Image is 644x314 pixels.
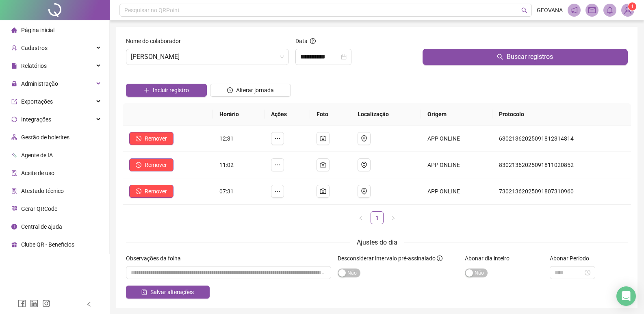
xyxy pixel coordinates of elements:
span: camera [320,188,326,195]
button: Incluir registro [126,84,207,97]
label: Abonar Período [550,254,594,263]
span: search [497,54,503,60]
span: environment [361,135,367,142]
span: question-circle [310,38,316,44]
span: right [391,216,396,221]
span: stop [136,162,141,168]
span: Integrações [21,116,51,123]
span: Remover [145,134,167,143]
span: camera [320,135,326,142]
span: left [86,301,92,307]
span: gift [11,242,17,247]
th: Localização [351,103,421,126]
span: solution [11,188,17,194]
span: info-circle [11,224,17,230]
span: lock [11,81,17,87]
a: Alterar jornada [210,88,291,94]
span: camera [320,162,326,168]
span: Administração [21,80,58,87]
span: linkedin [30,299,38,308]
th: Foto [310,103,351,126]
span: left [358,216,363,221]
button: Remover [129,185,173,198]
span: Gerar QRCode [21,206,57,212]
span: Cadastros [21,45,48,51]
span: ellipsis [274,135,281,142]
span: Remover [145,187,167,196]
a: 1 [371,212,383,224]
span: search [521,7,527,13]
label: Observações da folha [126,254,186,263]
label: Nome do colaborador [126,37,186,45]
span: audit [11,170,17,176]
td: APP ONLINE [421,126,493,152]
span: 07:31 [219,188,234,195]
span: facebook [18,299,26,308]
span: ellipsis [274,188,281,195]
span: Incluir registro [153,86,189,95]
sup: Atualize o seu contato no menu Meus Dados [628,2,636,11]
span: stop [136,188,141,194]
span: Relatórios [21,63,47,69]
span: Agente de IA [21,152,53,158]
span: ellipsis [274,162,281,168]
span: Alterar jornada [236,86,274,95]
span: Página inicial [21,27,54,33]
span: Exportações [21,98,53,105]
span: bell [606,6,614,14]
img: 93960 [622,4,634,16]
td: APP ONLINE [421,178,493,205]
button: Remover [129,132,173,145]
td: 83021362025091811020852 [492,152,631,178]
span: Salvar alterações [150,288,194,297]
span: 11:02 [219,162,234,168]
span: Atestado técnico [21,188,64,194]
th: Horário [213,103,264,126]
span: RAFAEL GOMES LIMA [131,49,284,65]
span: stop [136,136,141,141]
span: apartment [11,134,17,140]
span: 1 [631,4,634,9]
span: Gestão de holerites [21,134,69,141]
span: user-add [11,45,17,51]
th: Origem [421,103,493,126]
li: Página anterior [354,211,367,224]
td: 63021362025091812314814 [492,126,631,152]
button: Alterar jornada [210,84,291,97]
button: right [387,211,400,224]
span: plus [144,87,150,93]
li: Próxima página [387,211,400,224]
span: Aceite de uso [21,170,54,176]
span: file [11,63,17,69]
td: APP ONLINE [421,152,493,178]
span: 12:31 [219,135,234,142]
span: save [141,289,147,295]
button: left [354,211,367,224]
span: environment [361,162,367,168]
th: Ações [265,103,310,126]
button: Remover [129,158,173,171]
span: Clube QR - Beneficios [21,241,74,248]
label: Abonar dia inteiro [465,254,515,263]
button: Salvar alterações [126,286,210,299]
span: info-circle [437,256,442,261]
span: Desconsiderar intervalo pré-assinalado [338,255,436,262]
th: Protocolo [492,103,631,126]
span: instagram [42,299,50,308]
span: Buscar registros [507,52,553,62]
div: Open Intercom Messenger [616,286,636,306]
span: mail [588,6,596,14]
span: environment [361,188,367,195]
button: Buscar registros [423,49,628,65]
span: GEOVANA [537,6,563,15]
span: notification [570,6,578,14]
span: export [11,99,17,104]
span: Central de ajuda [21,223,62,230]
span: home [11,27,17,33]
span: Ajustes do dia [357,238,397,246]
li: 1 [371,211,384,224]
span: Data [295,38,308,44]
span: Remover [145,160,167,169]
td: 73021362025091807310960 [492,178,631,205]
span: sync [11,117,17,122]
